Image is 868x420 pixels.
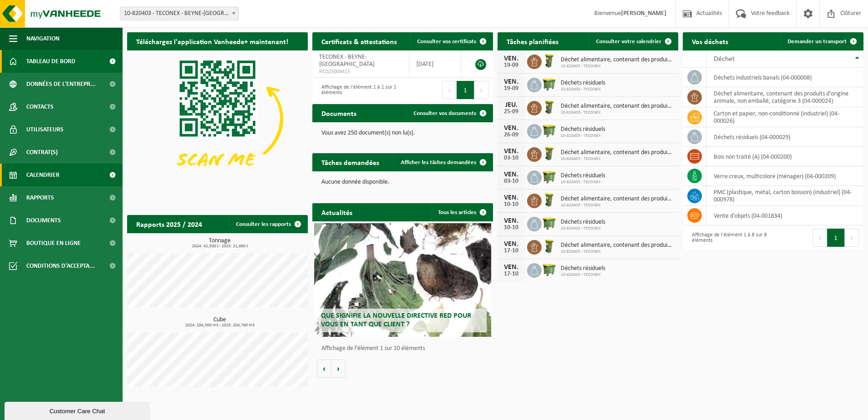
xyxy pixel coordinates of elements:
td: déchet alimentaire, contenant des produits d'origine animale, non emballé, catégorie 3 (04-000024) [707,87,863,107]
a: Demander un transport [780,32,863,50]
span: Déchet alimentaire, contenant des produits d'origine animale, non emballé, catég... [561,56,674,64]
div: VEN. [502,125,520,132]
span: 10-820403 - TECONEX [561,156,674,162]
span: Navigation [26,27,59,50]
div: 10-10 [502,225,520,231]
div: 03-10 [502,155,520,161]
span: 10-820403 - TECONEX [561,133,605,139]
span: Déchet alimentaire, contenant des produits d'origine animale, non emballé, catég... [561,242,674,249]
div: VEN. [502,194,520,201]
span: Déchets résiduels [561,265,605,272]
span: 10-820403 - TECONEX [561,87,605,92]
h2: Rapports 2025 / 2024 [127,215,211,233]
strong: [PERSON_NAME] [621,10,666,17]
div: 17-10 [502,271,520,277]
img: WB-0060-HPE-GN-50 [542,239,557,254]
a: Afficher les tâches demandées [394,153,492,171]
button: Previous [442,81,457,99]
span: Contacts [26,95,54,118]
span: RED25009415 [319,68,402,75]
h3: Tonnage [132,238,308,249]
iframe: chat widget [5,400,152,420]
h2: Téléchargez l'application Vanheede+ maintenant! [127,32,297,50]
span: 10-820403 - TECONEX - BEYNE-HEUSAY [120,7,238,20]
h2: Vos déchets [683,32,737,50]
button: Previous [813,229,827,247]
img: WB-1100-HPE-GN-50 [542,169,557,185]
div: VEN. [502,78,520,85]
img: WB-1100-HPE-GN-50 [542,215,557,231]
span: 10-820403 - TECONEX - BEYNE-HEUSAY [120,7,239,20]
h3: Cube [132,317,308,328]
div: Affichage de l'élément 1 à 8 sur 8 éléments [687,228,769,248]
td: déchets industriels banals (04-000008) [707,68,863,87]
span: Déchet alimentaire, contenant des produits d'origine animale, non emballé, catég... [561,195,674,203]
span: 10-820403 - TECONEX [561,64,674,69]
span: 2024: 42,500 t - 2025: 21,660 t [132,244,308,249]
a: Consulter votre calendrier [589,32,677,50]
div: 25-09 [502,109,520,115]
p: Affichage de l'élément 1 sur 10 éléments [321,345,488,352]
a: Que signifie la nouvelle directive RED pour vous en tant que client ? [314,223,491,337]
div: 03-10 [502,178,520,185]
span: 10-820403 - TECONEX [561,226,605,231]
span: Déchets résiduels [561,172,605,180]
h2: Actualités [312,203,361,221]
a: Consulter vos certificats [410,32,492,50]
p: Vous avez 250 document(s) non lu(s). [321,130,484,136]
span: Déchet alimentaire, contenant des produits d'origine animale, non emballé, catég... [561,103,674,110]
img: WB-0060-HPE-GN-50 [542,146,557,161]
button: 1 [457,81,474,99]
h2: Tâches demandées [312,153,388,171]
span: Déchet [714,55,735,63]
div: 10-10 [502,201,520,208]
div: Affichage de l'élément 1 à 1 sur 1 éléments [317,80,398,100]
div: 19-09 [502,85,520,92]
img: WB-1100-HPE-GN-50 [542,262,557,277]
span: Déchets résiduels [561,80,605,87]
td: [DATE] [409,50,461,78]
td: carton et papier, non-conditionné (industriel) (04-000026) [707,107,863,127]
img: WB-0060-HPE-GN-50 [542,53,557,69]
span: Que signifie la nouvelle directive RED pour vous en tant que client ? [321,312,471,328]
div: VEN. [502,148,520,155]
div: VEN. [502,55,520,62]
span: Demander un transport [788,39,847,45]
span: Calendrier [26,164,59,186]
h2: Tâches planifiées [498,32,567,50]
span: Tableau de bord [26,50,75,73]
span: Documents [26,209,61,232]
span: Conditions d'accepta... [26,255,95,277]
span: 10-820403 - TECONEX [561,180,605,185]
span: Déchets résiduels [561,219,605,226]
span: Données de l'entrepr... [26,73,96,95]
a: Consulter les rapports [229,215,307,233]
td: PMC (plastique, métal, carton boisson) (industriel) (04-000978) [707,186,863,206]
button: Next [845,229,859,247]
span: Utilisateurs [26,118,64,141]
div: VEN. [502,240,520,248]
img: WB-0060-HPE-GN-50 [542,192,557,208]
span: Déchet alimentaire, contenant des produits d'origine animale, non emballé, catég... [561,149,674,156]
span: Consulter vos certificats [417,39,476,45]
span: Afficher les tâches demandées [401,160,476,165]
img: WB-1100-HPE-GN-50 [542,123,557,138]
img: WB-1100-HPE-GN-50 [542,76,557,92]
button: Volgende [331,360,345,378]
button: Vorige [317,360,331,378]
a: Tous les articles [431,203,492,221]
div: 17-10 [502,248,520,254]
span: Rapports [26,186,54,209]
span: 10-820403 - TECONEX [561,272,605,278]
div: VEN. [502,171,520,178]
span: 2024: 294,300 m3 - 2025: 204,760 m3 [132,323,308,328]
span: TECONEX - BEYNE-[GEOGRAPHIC_DATA] [319,54,375,68]
td: bois non traité (A) (04-000200) [707,147,863,166]
span: Contrat(s) [26,141,58,164]
a: Consulter vos documents [406,104,492,122]
div: 26-09 [502,132,520,138]
span: 10-820403 - TECONEX [561,110,674,115]
button: Next [474,81,488,99]
span: Boutique en ligne [26,232,81,255]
